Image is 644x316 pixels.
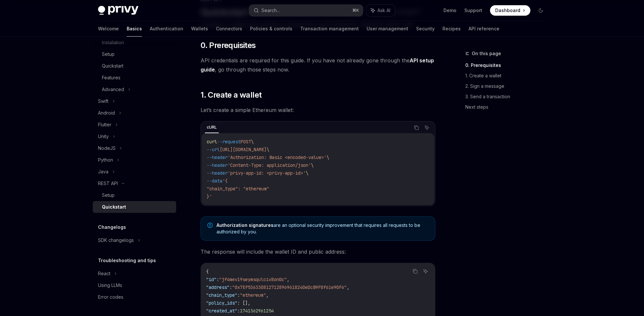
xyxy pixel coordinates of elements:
[416,21,435,37] a: Security
[93,201,176,213] a: Quickstart
[465,60,551,71] a: 0. Prerequisites
[217,276,219,282] span: :
[206,300,237,306] span: "policy_ids"
[98,156,113,164] div: Python
[228,162,311,168] span: 'Content-Type: application/json'
[98,97,108,105] div: Swift
[206,276,217,282] span: "id"
[98,144,116,152] div: NodeJS
[222,178,228,184] span: '{
[377,7,390,14] span: Ask AI
[98,121,111,129] div: Flutter
[347,284,349,290] span: ,
[201,40,256,51] span: 0. Prerequisites
[465,91,551,102] a: 3. Send a transaction
[251,139,254,145] span: \
[207,186,269,192] span: "chain_type": "ethereum"
[306,170,308,176] span: \
[469,21,499,37] a: API reference
[207,154,228,160] span: --header
[93,48,176,60] a: Setup
[98,109,115,117] div: Android
[98,133,109,140] div: Unity
[93,60,176,72] a: Quickstart
[98,257,156,264] h5: Troubleshooting and tips
[207,178,222,184] span: --data
[206,284,230,290] span: "address"
[267,147,269,152] span: \
[98,293,123,301] div: Error codes
[472,50,501,57] span: On this page
[367,21,408,37] a: User management
[240,308,274,314] span: 1741362961254
[250,21,292,37] a: Policies & controls
[412,123,421,132] button: Copy the contents from the code block
[102,191,115,199] div: Setup
[93,189,176,201] a: Setup
[93,72,176,84] a: Features
[191,21,208,37] a: Wallets
[217,139,241,145] span: --request
[98,168,108,176] div: Java
[241,139,251,145] span: POST
[98,236,134,244] div: SDK changelogs
[311,162,314,168] span: \
[421,267,430,276] button: Ask AI
[207,139,217,145] span: curl
[232,284,347,290] span: "0x7Ef5363308127128969618240eDcB9F8f61e90F6"
[206,308,237,314] span: "created_at"
[366,5,395,16] button: Ask AI
[98,270,110,277] div: React
[465,102,551,112] a: Next steps
[495,7,520,14] span: Dashboard
[207,170,228,176] span: --header
[442,21,461,37] a: Recipes
[261,7,280,14] div: Search...
[220,147,267,152] span: [URL][DOMAIN_NAME]
[237,308,240,314] span: :
[465,71,551,81] a: 1. Create a wallet
[102,50,115,58] div: Setup
[230,284,232,290] span: :
[249,5,363,16] button: Search...⌘K
[207,194,212,199] span: }'
[327,154,329,160] span: \
[240,292,266,298] span: "ethereum"
[287,276,289,282] span: ,
[93,291,176,303] a: Error codes
[206,269,209,275] span: {
[207,162,228,168] span: --header
[201,56,435,74] span: API credentials are required for this guide. If you have not already gone through the , go throug...
[127,21,142,37] a: Basics
[352,8,359,13] span: ⌘ K
[206,292,237,298] span: "chain_type"
[217,222,428,235] span: are an optional security improvement that requires all requests to be authorized by you.
[98,223,126,231] h5: Changelogs
[150,21,183,37] a: Authentication
[98,21,119,37] a: Welcome
[490,5,530,16] a: Dashboard
[228,154,327,160] span: 'Authorization: Basic <encoded-value>'
[102,203,126,211] div: Quickstart
[102,86,124,93] div: Advanced
[102,74,120,82] div: Features
[536,5,546,16] button: Toggle dark mode
[216,21,242,37] a: Connectors
[228,170,306,176] span: 'privy-app-id: <privy-app-id>'
[207,147,220,152] span: --url
[237,300,250,306] span: : [],
[98,6,138,15] img: dark logo
[219,276,287,282] span: "jf4mev19seymsqulciv8on0c"
[207,223,213,228] svg: Note
[98,180,118,187] div: REST API
[201,105,435,115] span: Let’s create a simple Ethereum wallet:
[217,222,273,228] a: Authorization signatures
[201,247,435,256] span: The response will include the wallet ID and public address:
[300,21,359,37] a: Transaction management
[465,81,551,91] a: 2. Sign a message
[205,123,219,131] div: cURL
[98,281,122,289] div: Using LLMs
[93,279,176,291] a: Using LLMs
[266,292,269,298] span: ,
[237,292,240,298] span: :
